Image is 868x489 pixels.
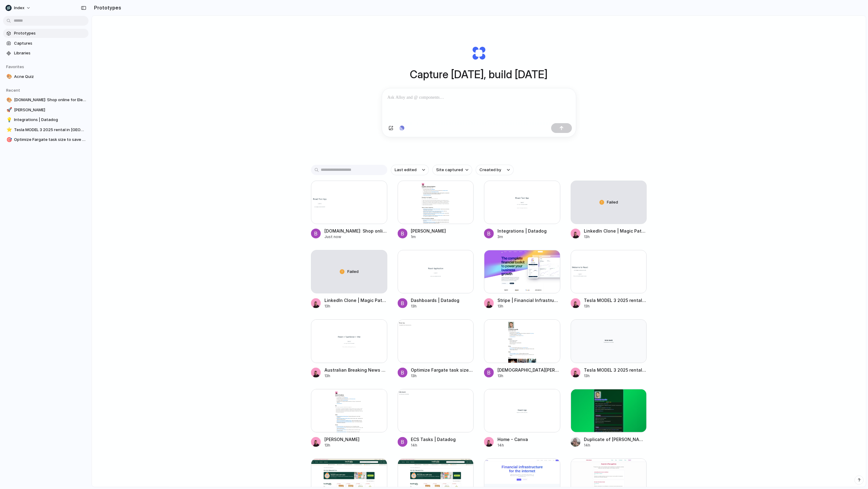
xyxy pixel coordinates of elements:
[607,199,618,205] span: Failed
[6,97,11,104] div: 🎨
[411,228,446,234] div: [PERSON_NAME]
[5,97,12,103] button: 🎨
[411,297,460,303] div: Dashboards | Datadog
[391,165,429,175] button: Last edited
[6,88,20,93] span: Recent
[410,66,548,83] h1: Capture [DATE], build [DATE]
[3,3,34,13] button: Index
[324,373,387,379] div: 13h
[14,117,86,123] span: Integrations | Datadog
[398,319,474,378] a: Optimize Fargate task size to save costs | Containers on AWSOptimize Fargate task size to save co...
[3,29,89,38] a: Prototypes
[584,234,647,240] div: 13h
[5,117,12,123] button: 💡
[411,436,456,443] div: ECS Tasks | Datadog
[411,234,446,240] div: 1m
[6,126,11,133] div: ⭐
[3,115,89,124] a: 💡Integrations | Datadog
[5,127,12,133] button: ⭐
[324,234,387,240] div: Just now
[14,40,86,46] span: Captures
[436,167,463,173] span: Site captured
[14,97,86,103] span: [DOMAIN_NAME]: Shop online for Electronics, Apparel, Toys, Books, DVDs & more
[571,319,647,378] a: Tesla MODEL 3 2025 rental in Forrestfield, WA by MRT Adventure Hire .. | TuroTesla MODEL 3 2025 r...
[484,389,560,448] a: Home - CanvaHome - Canva14h
[347,269,359,275] span: Failed
[497,303,560,309] div: 13h
[411,367,474,373] div: Optimize Fargate task size to save costs | Containers on AWS
[324,436,360,443] div: [PERSON_NAME]
[584,303,647,309] div: 13h
[398,389,474,448] a: ECS Tasks | DatadogECS Tasks | Datadog14h
[324,297,387,303] div: LinkedIn Clone | Magic Patterns
[571,181,647,240] a: FailedLinkedIn Clone | Magic Patterns13h
[497,373,560,379] div: 13h
[324,303,387,309] div: 13h
[398,181,474,240] a: Simon Kubica[PERSON_NAME]1m
[14,50,86,56] span: Libraries
[6,116,11,123] div: 💡
[3,49,89,58] a: Libraries
[14,5,24,11] span: Index
[6,106,11,113] div: 🚀
[3,135,89,144] a: 🎯Optimize Fargate task size to save costs | Containers on AWS
[484,319,560,378] a: Christian Iacullo[DEMOGRAPHIC_DATA][PERSON_NAME]13h
[411,303,460,309] div: 13h
[311,319,387,378] a: Australian Breaking News Headlines & World News Online | SMH.com.auAustralian Breaking News Headl...
[476,165,514,175] button: Created by
[3,72,89,81] a: 🎨Acne Quiz
[432,165,472,175] button: Site captured
[14,137,86,143] span: Optimize Fargate task size to save costs | Containers on AWS
[6,136,11,143] div: 🎯
[497,443,528,448] div: 14h
[324,443,360,448] div: 13h
[324,367,387,373] div: Australian Breaking News Headlines & World News Online | [DOMAIN_NAME]
[584,373,647,379] div: 13h
[5,74,12,80] button: 🎨
[311,181,387,240] a: Amazon.com.au: Shop online for Electronics, Apparel, Toys, Books, DVDs & more[DOMAIN_NAME]: Shop ...
[5,137,12,143] button: 🎯
[584,436,647,443] div: Duplicate of [PERSON_NAME]
[324,228,387,234] div: [DOMAIN_NAME]: Shop online for Electronics, Apparel, Toys, Books, DVDs & more
[3,95,89,105] a: 🎨[DOMAIN_NAME]: Shop online for Electronics, Apparel, Toys, Books, DVDs & more
[584,367,647,373] div: Tesla MODEL 3 2025 rental in [GEOGRAPHIC_DATA], [GEOGRAPHIC_DATA] by MRT Adventure Hire .. | Turo
[497,297,560,303] div: Stripe | Financial Infrastructure to Grow Your Revenue
[3,125,89,134] a: ⭐Tesla MODEL 3 2025 rental in [GEOGRAPHIC_DATA], [GEOGRAPHIC_DATA] by MRT Adventure Hire .. | Turo
[14,74,86,80] span: Acne Quiz
[14,30,86,36] span: Prototypes
[497,228,547,234] div: Integrations | Datadog
[484,250,560,309] a: Stripe | Financial Infrastructure to Grow Your RevenueStripe | Financial Infrastructure to Grow Y...
[6,64,24,69] span: Favorites
[411,443,456,448] div: 14h
[311,250,387,309] a: FailedLinkedIn Clone | Magic Patterns13h
[14,127,86,133] span: Tesla MODEL 3 2025 rental in [GEOGRAPHIC_DATA], [GEOGRAPHIC_DATA] by MRT Adventure Hire .. | Turo
[92,4,121,11] h2: Prototypes
[395,167,417,173] span: Last edited
[3,105,89,115] a: 🚀[PERSON_NAME]
[5,107,12,113] button: 🚀
[14,107,86,113] span: [PERSON_NAME]
[6,73,11,80] div: 🎨
[311,389,387,448] a: Simon Kubica[PERSON_NAME]13h
[584,443,647,448] div: 14h
[497,234,547,240] div: 3m
[3,39,89,48] a: Captures
[484,181,560,240] a: Integrations | DatadogIntegrations | Datadog3m
[479,167,501,173] span: Created by
[398,250,474,309] a: Dashboards | DatadogDashboards | Datadog13h
[571,389,647,448] a: Duplicate of Christian IaculloDuplicate of [PERSON_NAME]14h
[411,373,474,379] div: 13h
[584,297,647,303] div: Tesla MODEL 3 2025 rental in [GEOGRAPHIC_DATA], [GEOGRAPHIC_DATA] by MRT Adventure Hire .. | Turo
[584,228,647,234] div: LinkedIn Clone | Magic Patterns
[497,367,560,373] div: [DEMOGRAPHIC_DATA][PERSON_NAME]
[497,436,528,443] div: Home - Canva
[571,250,647,309] a: Tesla MODEL 3 2025 rental in Forrestfield, WA by MRT Adventure Hire .. | TuroTesla MODEL 3 2025 r...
